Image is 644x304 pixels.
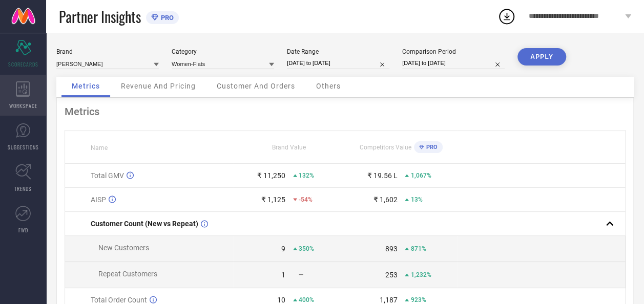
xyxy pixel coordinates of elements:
[59,6,141,27] span: Partner Insights
[172,48,274,55] div: Category
[299,172,314,179] span: 132%
[385,271,397,279] div: 253
[18,226,28,234] span: FWD
[272,144,306,151] span: Brand Value
[98,244,149,252] span: New Customers
[91,220,198,228] span: Customer Count (New vs Repeat)
[261,196,285,204] div: ₹ 1,125
[121,82,196,90] span: Revenue And Pricing
[56,48,159,55] div: Brand
[281,245,285,253] div: 9
[91,171,124,180] span: Total GMV
[299,271,303,278] span: —
[8,60,38,68] span: SCORECARDS
[277,296,285,304] div: 10
[367,171,397,180] div: ₹ 19.56 L
[8,143,39,151] span: SUGGESTIONS
[410,172,431,179] span: 1,067%
[91,144,108,151] span: Name
[410,296,426,303] span: 923%
[410,196,422,203] span: 13%
[281,271,285,279] div: 1
[379,296,397,304] div: 1,187
[299,196,313,203] span: -54%
[497,7,516,26] div: Open download list
[91,196,106,204] span: AISP
[287,48,389,55] div: Date Range
[517,48,566,66] button: APPLY
[385,245,397,253] div: 893
[373,196,397,204] div: ₹ 1,602
[410,245,426,252] span: 871%
[217,82,295,90] span: Customer And Orders
[360,144,411,151] span: Competitors Value
[72,82,100,90] span: Metrics
[65,105,626,118] div: Metrics
[424,144,438,150] span: PRO
[287,58,389,69] input: Select date range
[9,102,37,110] span: WORKSPACE
[98,270,157,278] span: Repeat Customers
[410,271,431,278] span: 1,232%
[316,82,341,90] span: Others
[257,171,285,180] div: ₹ 11,250
[402,58,505,69] input: Select comparison period
[158,14,174,21] span: PRO
[299,245,314,252] span: 350%
[299,296,314,303] span: 400%
[402,48,505,55] div: Comparison Period
[14,185,32,192] span: TRENDS
[91,296,147,304] span: Total Order Count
